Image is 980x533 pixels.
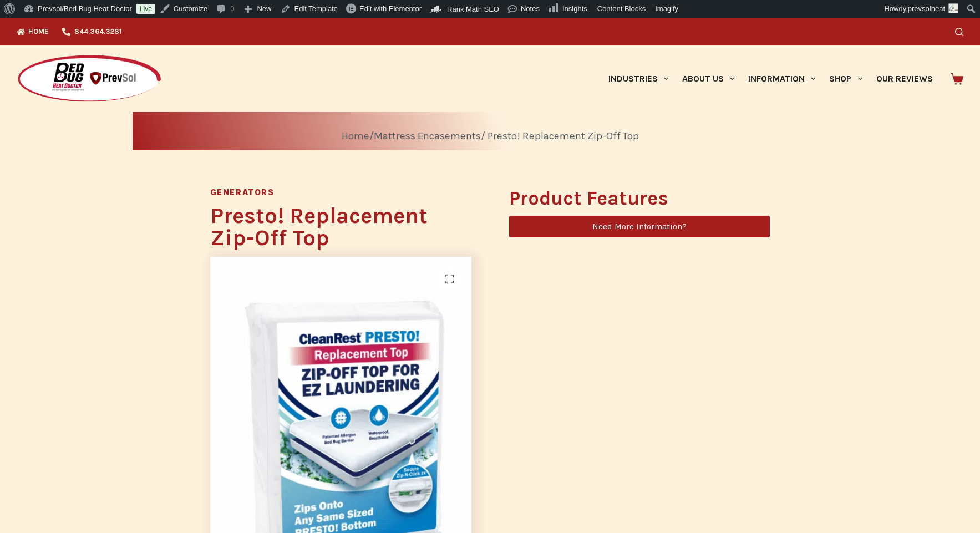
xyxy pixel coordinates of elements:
img: Prevsol/Bed Bug Heat Doctor [17,54,162,104]
a: Information [742,45,822,112]
a: Our Reviews [869,45,940,112]
nav: Top Menu [17,18,129,45]
a: Home [342,130,369,142]
a: Mattress Encasements [374,130,481,142]
span: Rank Math SEO [447,5,499,13]
a: About Us [675,45,741,112]
a: Live [136,4,155,14]
a: 844.364.3281 [55,18,129,45]
span: Need More Information? [592,222,687,231]
nav: Primary [601,45,940,112]
a: Need More Information? [509,216,770,237]
h2: Product Features [509,189,770,208]
button: Search [955,28,963,36]
a: Shop [822,45,869,112]
span: Edit with Elementor [359,4,422,13]
a: Home [17,18,55,45]
a: 🔍 [438,268,460,290]
nav: Breadcrumb [138,128,842,145]
a: Industries [601,45,675,112]
h5: Generators [210,189,471,197]
h1: Presto! Replacement Zip-Off Top [210,205,471,249]
span: prevsolheat [908,4,945,13]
